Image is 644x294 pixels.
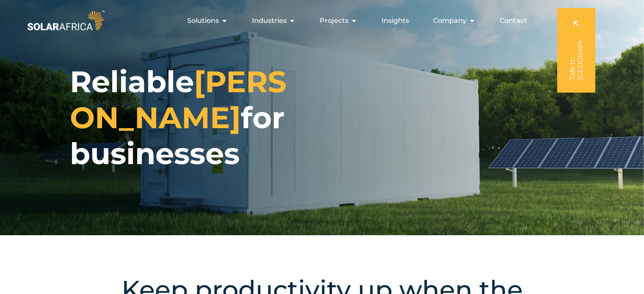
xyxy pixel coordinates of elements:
div: Menu Toggle [106,12,534,29]
span: Company [433,16,467,26]
span: Industries [252,16,287,26]
span: Solutions [187,16,219,26]
span: Projects [320,16,348,26]
a: Insights [381,16,409,26]
a: Contact [500,16,527,26]
h1: Reliable for businesses [70,64,303,172]
nav: Menu [106,12,534,29]
span: [PERSON_NAME] [70,63,287,136]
